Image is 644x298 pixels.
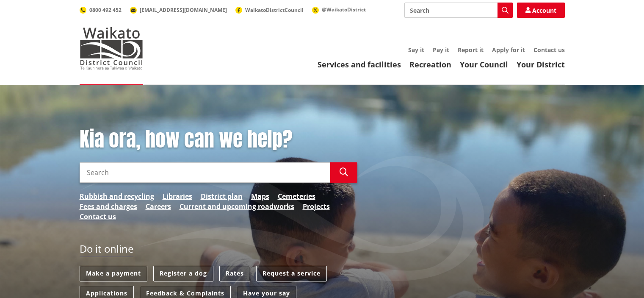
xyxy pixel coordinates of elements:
img: Waikato District Council - Te Kaunihera aa Takiwaa o Waikato [80,27,143,70]
a: [EMAIL_ADDRESS][DOMAIN_NAME] [130,6,227,14]
a: Libraries [163,191,192,201]
a: Rates [219,266,250,281]
a: @WaikatoDistrict [312,6,366,13]
a: Report it [458,46,484,54]
a: Your District [517,59,565,70]
a: Services and facilities [318,59,401,70]
a: Say it [408,46,424,54]
a: Rubbish and recycling [80,191,154,201]
a: Make a payment [80,266,147,281]
a: Current and upcoming roadworks [180,201,294,212]
a: Careers [146,201,171,212]
span: 0800 492 452 [89,6,122,14]
a: Your Council [460,59,508,70]
a: Request a service [256,266,327,281]
h1: Kia ora, how can we help? [80,127,357,152]
a: Maps [251,191,269,201]
a: District plan [201,191,243,201]
a: Account [517,3,565,18]
a: 0800 492 452 [80,6,122,14]
a: Contact us [533,46,565,54]
a: Pay it [433,46,449,54]
a: Cemeteries [278,191,315,201]
span: [EMAIL_ADDRESS][DOMAIN_NAME] [140,6,227,14]
a: Contact us [80,212,116,222]
input: Search input [80,162,330,183]
span: WaikatoDistrictCouncil [245,6,304,14]
span: @WaikatoDistrict [322,6,366,13]
a: WaikatoDistrictCouncil [235,6,304,14]
a: Register a dog [153,266,213,281]
h2: Do it online [80,243,133,258]
input: Search input [404,3,513,18]
a: Recreation [409,59,451,70]
a: Fees and charges [80,201,137,212]
a: Apply for it [492,46,525,54]
a: Projects [303,201,330,212]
